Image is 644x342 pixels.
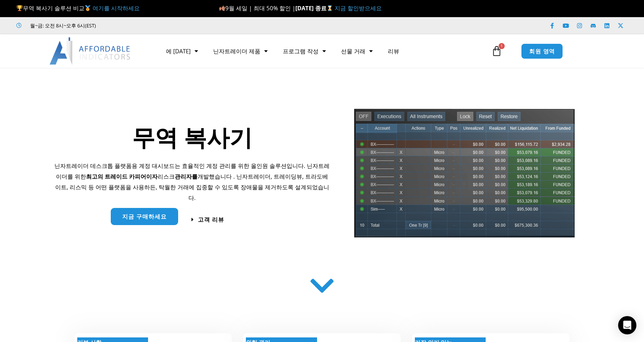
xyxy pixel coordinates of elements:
iframe: Trustpilot에서 제공하는 고객 리뷰 [107,22,221,29]
img: ⌛ [327,5,333,11]
a: 에 [DATE] [158,42,206,60]
font: 무역 복사기 [132,121,252,153]
img: 🍂 [219,5,225,11]
font: 개발했습니다 . 닌자트레이더, 트레이딩뷰, 트라도베이트, 리스믹 등 어떤 플랫폼을 사용하든, 탁월한 거래에 집중할 수 있도록 장애물을 제거하도록 설계되었습니다. [55,173,329,201]
a: 선물 거래 [333,42,380,60]
font: 9월 세일 | 최대 50% 할인 | [225,4,295,12]
img: 트레이드코피어 | 저렴한 지표 – 닌자트레이더 [353,108,575,244]
font: 닌자트레이더 데스크톱 플랫폼용 계정 대시보드는 효율적인 계정 관리를 위한 올인원 솔루션입니다. 닌자트레이더를 위한 [54,162,330,180]
div: 인터콤 메신저 열기 [618,316,636,334]
a: 고객 리뷰 [191,217,224,222]
a: 닌자트레이더 제품 [206,42,275,60]
font: 에 [DATE] [166,47,191,55]
font: 최고의 트레이드 카피어이자 [86,173,158,180]
font: 관리자를 [175,173,198,180]
font: 월~금: 오전 8시~오후 6시(EST) [30,22,96,29]
nav: 메뉴 [158,42,489,60]
img: 🥇 [85,5,91,11]
a: 지금 할인받으세요 [335,4,382,12]
font: [DATE] 종료 [295,4,327,12]
img: LogoAI | 저렴한 지표 – NinjaTrader [49,37,131,65]
a: 1 [480,40,513,62]
font: 닌자트레이더 제품 [213,47,260,55]
font: 1 [501,43,503,48]
a: 리뷰 [380,42,407,60]
font: 지금 구매하세요 [122,213,167,220]
a: 여기를 시작하세요 [92,4,140,12]
a: 프로그램 작성 [275,42,333,60]
font: 프로그램 작성 [283,47,319,55]
font: 리스크 [158,173,175,180]
a: 지금 구매하세요 [111,208,178,225]
font: 선물 거래 [341,47,365,55]
font: 리뷰 [388,47,399,55]
a: 회원 영역 [521,43,563,59]
img: 🏆 [17,5,22,11]
font: 고객 리뷰 [198,216,224,223]
font: 무역 복사기 솔루션 비교 [23,4,84,12]
font: 회원 영역 [529,47,555,55]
